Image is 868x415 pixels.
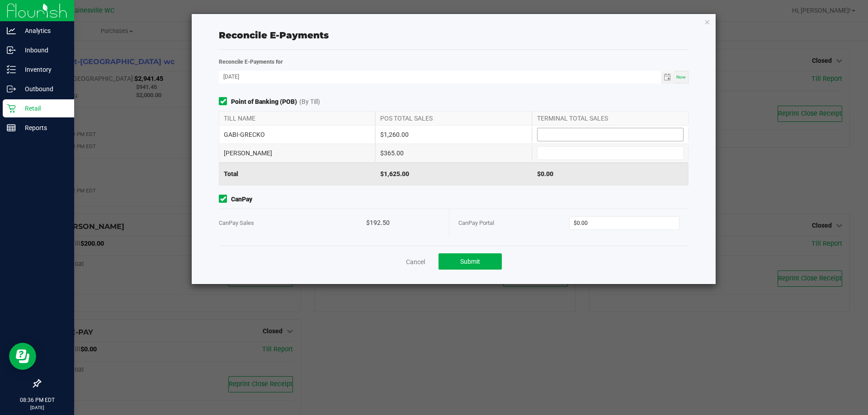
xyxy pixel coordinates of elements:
[219,59,283,65] strong: Reconcile E-Payments for
[7,104,16,113] inline-svg: Retail
[231,195,252,204] strong: CanPay
[219,28,689,42] div: Reconcile E-Payments
[16,103,70,114] p: Retail
[219,219,254,226] span: CanPay Sales
[219,112,375,125] div: TILL NAME
[661,71,674,84] span: Toggle calendar
[16,25,70,36] p: Analytics
[9,343,36,370] iframe: Resource center
[16,64,70,75] p: Inventory
[219,144,375,162] div: [PERSON_NAME]
[406,257,425,266] a: Cancel
[375,112,532,125] div: POS TOTAL SALES
[676,75,686,79] span: Now
[375,126,532,144] div: $1,260.00
[231,97,297,107] strong: Point of Banking (POB)
[375,163,532,185] div: $1,625.00
[219,97,231,107] form-toggle: Include in reconciliation
[532,112,689,125] div: TERMINAL TOTAL SALES
[299,97,320,107] span: (By Till)
[219,195,231,204] form-toggle: Include in reconciliation
[16,84,70,94] p: Outbound
[219,163,375,185] div: Total
[439,253,502,270] button: Submit
[375,144,532,162] div: $365.00
[16,122,70,133] p: Reports
[366,209,440,237] div: $192.50
[460,258,480,265] span: Submit
[4,396,70,404] p: 08:36 PM EDT
[7,46,16,55] inline-svg: Inbound
[4,404,70,411] p: [DATE]
[7,65,16,74] inline-svg: Inventory
[532,163,689,185] div: $0.00
[219,71,661,82] input: Date
[7,123,16,132] inline-svg: Reports
[458,219,494,226] span: CanPay Portal
[16,45,70,56] p: Inbound
[7,84,16,93] inline-svg: Outbound
[219,126,375,144] div: GABI-GRECKO
[7,26,16,35] inline-svg: Analytics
